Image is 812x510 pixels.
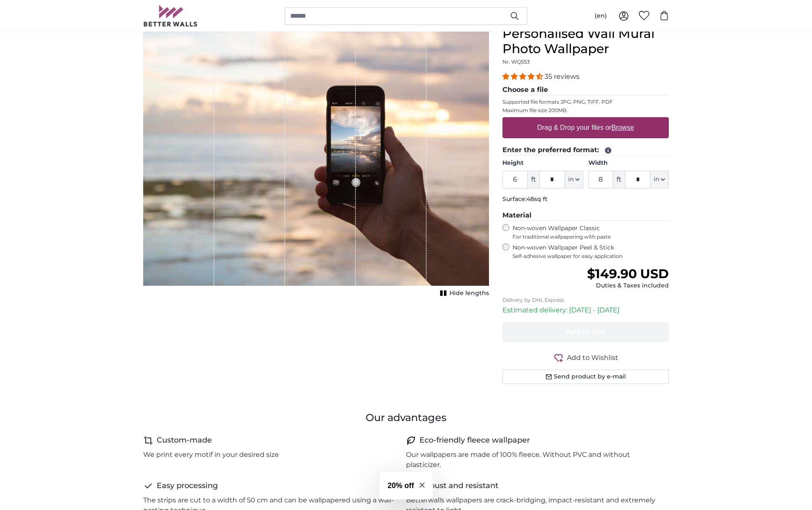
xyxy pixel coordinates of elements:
[528,171,540,188] span: ft
[568,175,574,184] span: in
[513,244,669,260] label: Non-woven Wallpaper Peel & Stick
[406,450,662,470] p: Our wallpapers are made of 100% fleece. Without PVC and without plasticizer.
[449,289,489,298] span: Hide lengths
[587,282,669,290] div: Duties & Taxes included
[502,352,669,363] button: Add to Wishlist
[502,85,669,95] legend: Choose a file
[419,435,530,446] h4: Eco-friendly fleece wallpaper
[143,26,489,299] div: 1 of 1
[502,59,530,65] span: Nr. WQ553
[654,175,659,184] span: in
[565,171,583,188] button: in
[438,287,489,299] button: Hide lengths
[502,305,669,315] p: Estimated delivery: [DATE] - [DATE]
[612,124,634,131] u: Browse
[502,99,669,105] p: Supported file formats JPG, PNG, TIFF, PDF
[513,234,669,240] span: For traditional wallpapering with paste
[588,159,669,167] label: Width
[143,450,279,460] p: We print every motif in your desired size
[143,5,198,27] img: Betterwalls
[502,72,545,81] span: 4.34 stars
[157,480,218,492] h4: Easy processing
[534,119,637,136] label: Drag & Drop your files or
[502,322,669,342] button: Add to cart
[526,195,548,203] span: 48sq ft
[157,435,212,446] h4: Custom-made
[650,171,669,188] button: in
[502,195,669,204] p: Surface:
[513,224,669,240] label: Non-woven Wallpaper Classic
[513,253,669,260] span: Self-adhesive wallpaper for easy application
[545,72,580,81] span: 35 reviews
[502,26,669,56] h1: Personalised Wall Mural Photo Wallpaper
[502,107,669,114] p: Maximum file size 200MB.
[588,8,614,24] button: (en)
[502,297,669,303] p: Delivery by DHL Express
[502,145,669,156] legend: Enter the preferred format:
[143,411,669,424] h3: Our advantages
[567,353,618,363] span: Add to Wishlist
[587,266,669,282] span: $149.90 USD
[613,171,625,188] span: ft
[502,370,669,384] button: Send product by e-mail
[566,328,606,336] span: Add to cart
[502,210,669,221] legend: Material
[419,480,498,492] h4: Robust and resistant
[502,159,583,167] label: Height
